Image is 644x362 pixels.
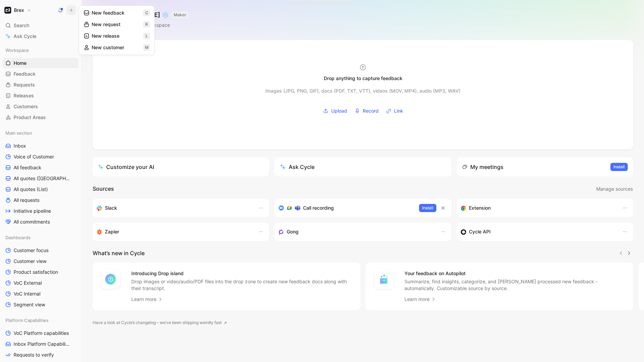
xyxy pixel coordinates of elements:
[461,228,615,236] div: Sync customers & send feedback from custom sources. Get inspired by our favorite use case
[352,106,381,116] button: Record
[287,228,299,236] h3: Gong
[3,45,79,55] div: Workspace
[14,186,48,193] span: All quotes (List)
[331,107,347,115] span: Upload
[131,295,163,303] a: Learn more
[3,31,79,41] a: Ask Cycle
[3,112,79,122] a: Product Areas
[5,130,32,136] span: Main section
[14,301,45,308] span: Segment view
[461,204,615,212] div: Capture feedback from anywhere on the web
[384,106,405,116] button: Link
[14,21,29,30] span: Search
[3,163,79,173] a: All feedback
[363,107,379,115] span: Record
[3,267,79,277] a: Product satisfaction
[469,228,491,236] h3: Cycle API
[5,234,31,241] span: Dashboards
[404,269,625,278] h4: Your feedback on Autopilot
[14,153,54,160] span: Voice of Customer
[5,317,49,324] span: Platform Capabilities
[422,205,433,211] span: Install
[613,164,625,170] span: Install
[143,21,150,28] span: r
[143,44,150,51] span: m
[3,289,79,299] a: VoC Internal
[274,157,451,176] button: Ask Cycle
[3,5,33,15] button: BrexBrex
[324,74,402,82] div: Drop anything to capture feedback
[14,208,51,214] span: Initiative pipeline
[3,128,79,227] div: Main sectionInboxVoice of CustomerAll feedbackAll quotes ([GEOGRAPHIC_DATA])All quotes (List)All ...
[93,319,227,326] a: Have a look at Cycle’s changelog – we’ve been shipping weirdly fast
[143,9,150,16] span: c
[14,247,49,254] span: Customer focus
[3,339,79,349] a: Inbox Platform Capabilities
[3,80,79,90] a: Requests
[14,341,70,347] span: Inbox Platform Capabilities
[3,328,79,338] a: VoC Platform capabilities
[3,278,79,288] a: VoC External
[3,101,79,112] a: Customers
[80,7,153,19] button: New feedbackc
[80,30,153,42] button: New releasel
[3,152,79,162] a: Voice of Customer
[131,269,352,278] h4: Introducing Drop island
[3,20,79,31] div: Search
[14,103,38,110] span: Customers
[3,69,79,79] a: Feedback
[98,163,154,171] div: Customize your AI
[3,256,79,266] a: Customer view
[394,107,403,115] span: Link
[14,92,34,99] span: Releases
[3,91,79,101] a: Releases
[14,142,26,149] span: Inbox
[14,330,69,337] span: VoC Platform capabilities
[14,71,36,77] span: Feedback
[14,164,41,171] span: All feedback
[97,228,251,236] div: Capture feedback from thousands of sources with Zapier (survey results, recordings, sheets, etc).
[3,141,79,151] a: Inbox
[610,163,628,171] button: Install
[131,278,352,292] p: Drop images or video/audio/PDF files into the drop zone to create new feedback docs along with th...
[3,128,79,138] div: Main section
[4,7,11,14] img: Brex
[3,184,79,194] a: All quotes (List)
[93,249,145,257] h2: What’s new in Cycle
[3,232,79,243] div: Dashboards
[14,197,39,204] span: All requests
[280,163,315,171] div: Ask Cycle
[596,185,633,193] span: Manage sources
[93,157,269,176] a: Customize your AI
[3,350,79,360] a: Requests to verify
[3,217,79,227] a: All commitments
[596,185,633,193] button: Manage sources
[279,228,433,236] div: Capture feedback from your incoming calls
[14,351,54,358] span: Requests to verify
[143,33,150,39] span: l
[462,163,504,171] div: My meetings
[80,19,153,30] button: New requestr
[3,195,79,205] a: All requests
[279,204,413,212] div: Record & transcribe meetings from Zoom, Meet & Teams.
[14,7,24,13] h1: Brex
[3,300,79,310] a: Segment view
[105,228,119,236] h3: Zapier
[14,32,36,40] span: Ask Cycle
[419,204,436,212] button: Install
[80,42,153,53] button: New customerm
[404,295,436,303] a: Learn more
[3,206,79,216] a: Initiative pipeline
[3,232,79,310] div: DashboardsCustomer focusCustomer viewProduct satisfactionVoC ExternalVoC InternalSegment view
[14,114,46,121] span: Product Areas
[97,204,251,212] div: Sync your customers, send feedback and get updates in Slack
[265,87,460,95] div: Images (JPG, PNG, GIF), docs (PDF, TXT, VTT), videos (MOV, MP4), audio (MP3, WAV)
[14,280,42,286] span: VoC External
[5,47,29,54] span: Workspace
[3,58,79,68] a: Home
[14,218,50,225] span: All commitments
[3,315,79,325] div: Platform Capabilities
[14,258,46,265] span: Customer view
[93,185,114,193] h2: Sources
[321,106,349,116] button: Upload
